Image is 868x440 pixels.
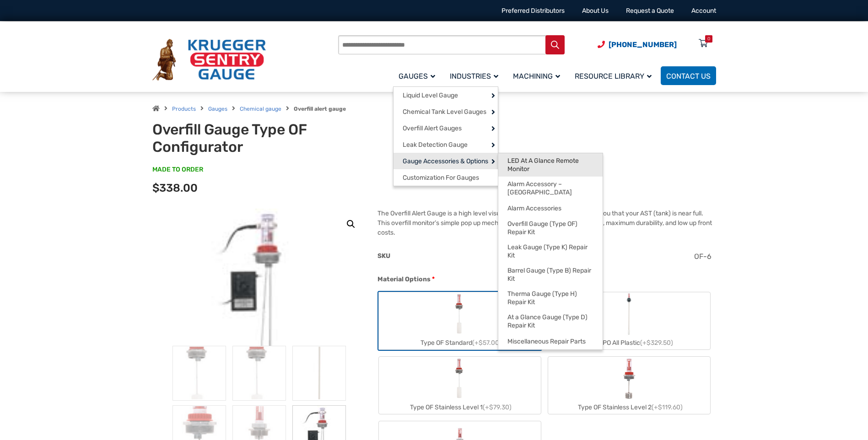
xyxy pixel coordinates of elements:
span: Contact Us [666,72,711,80]
span: Machining [513,72,560,80]
a: Products [172,106,196,112]
a: Gauges [393,65,444,86]
a: Therma Gauge (Type H) Repair Kit [498,286,603,310]
a: Barrel Gauge (Type B) Repair Kit [498,263,603,286]
label: Type OF Standard [379,292,541,349]
span: Industries [450,72,498,80]
a: Leak Detection Gauge [394,136,498,153]
p: The Overfill Alert Gauge is a high level visual gauge designed to visually alert you that your AS... [377,209,716,237]
span: Leak Detection Gauge [403,141,468,149]
a: Preferred Distributors [501,7,565,15]
span: MADE TO ORDER [152,165,203,174]
span: Resource Library [575,72,652,80]
span: LED At A Glance Remote Monitor [507,157,593,173]
a: Miscellaneous Repair Parts [498,333,603,349]
a: Overfill Gauge (Type OF) Repair Kit [498,216,603,240]
span: At a Glance Gauge (Type D) Repair Kit [507,313,593,329]
img: Overfill Gauge Type OF Configurator - Image 3 [292,346,346,401]
span: (+$79.30) [483,403,512,411]
a: Alarm Accessory – [GEOGRAPHIC_DATA] [498,177,603,200]
a: Chemical gauge [240,106,281,112]
label: Type PO All Plastic [548,292,710,349]
span: Miscellaneous Repair Parts [507,338,586,346]
a: Gauge Accessories & Options [394,153,498,169]
span: Customization For Gauges [403,174,479,182]
span: Liquid Level Gauge [403,91,458,100]
a: LED At A Glance Remote Monitor [498,153,603,177]
div: Type OF Stainless Level 1 [379,401,541,414]
span: Overfill Gauge (Type OF) Repair Kit [507,220,593,236]
div: Type PO All Plastic [548,336,710,349]
a: Overfill Alert Gauges [394,120,498,136]
a: Leak Gauge (Type K) Repair Kit [498,240,603,263]
a: Alarm Accessories [498,200,603,216]
a: Account [691,7,716,15]
a: Machining [507,65,569,86]
span: SKU [377,252,390,260]
a: Request a Quote [626,7,674,15]
span: Chemical Tank Level Gauges [403,108,486,116]
span: [PHONE_NUMBER] [609,40,677,49]
img: Overfill Gauge Type OF Configurator - Image 6 [211,209,307,346]
span: (+$119.60) [652,403,683,411]
div: 0 [707,35,710,43]
span: Alarm Accessory – [GEOGRAPHIC_DATA] [507,180,593,196]
span: Material Options [377,275,431,283]
a: Phone Number (920) 434-8860 [598,39,677,50]
a: Chemical Tank Level Gauges [394,103,498,120]
span: Gauge Accessories & Options [403,157,488,166]
div: Type OF Stainless Level 2 [548,401,710,414]
a: Resource Library [569,65,661,86]
img: Overfill Gauge Type OF Configurator [173,346,226,401]
a: View full-screen image gallery [343,216,359,232]
strong: Overfill alert gauge [294,106,346,112]
span: Leak Gauge (Type K) Repair Kit [507,243,593,259]
span: Gauges [399,72,435,80]
span: Barrel Gauge (Type B) Repair Kit [507,267,593,283]
abbr: required [432,274,435,284]
label: Type OF Stainless Level 2 [548,357,710,414]
span: $338.00 [152,182,198,194]
a: At a Glance Gauge (Type D) Repair Kit [498,310,603,333]
span: Alarm Accessories [507,204,561,213]
a: Gauges [208,106,227,112]
span: OF-6 [694,252,712,261]
span: (+$57.00) [472,339,501,347]
a: Liquid Level Gauge [394,87,498,103]
h1: Overfill Gauge Type OF Configurator [152,121,378,156]
span: Overfill Alert Gauges [403,124,462,133]
div: Type OF Standard [379,336,541,349]
label: Type OF Stainless Level 1 [379,357,541,414]
img: Overfill Gauge Type OF Configurator - Image 2 [232,346,286,401]
a: Industries [444,65,507,86]
span: Therma Gauge (Type H) Repair Kit [507,290,593,306]
img: Krueger Sentry Gauge [152,39,266,81]
a: Contact Us [661,66,716,85]
a: About Us [582,7,609,15]
a: Customization For Gauges [394,169,498,186]
span: (+$329.50) [640,339,673,347]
